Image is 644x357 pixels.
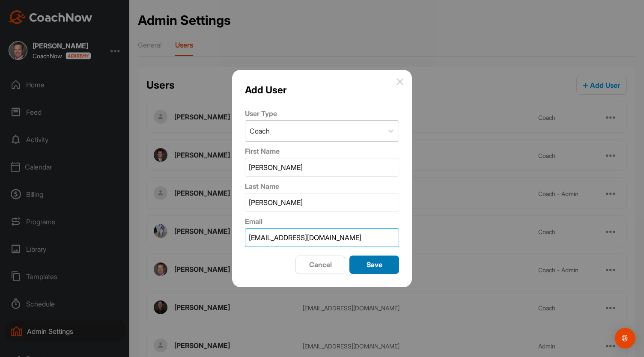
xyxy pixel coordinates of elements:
[245,181,399,191] label: Last Name
[349,256,399,274] button: Save
[245,146,399,156] label: First Name
[245,83,287,97] h2: Add User
[367,260,382,269] span: Save
[615,328,635,348] div: Open Intercom Messenger
[250,126,270,136] div: Coach
[245,216,399,226] label: Email
[397,78,403,85] img: info
[309,260,332,269] span: Cancel
[245,108,399,119] label: User Type
[295,256,345,274] button: Cancel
